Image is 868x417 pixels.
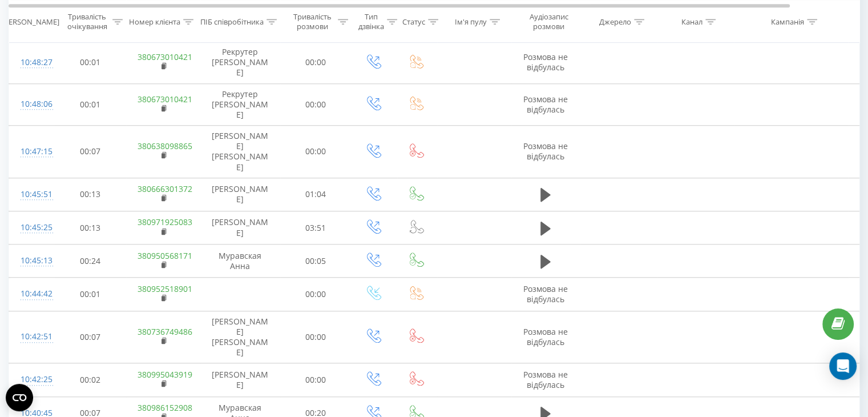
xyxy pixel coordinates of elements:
a: 380995043919 [138,369,192,380]
td: 00:24 [55,244,126,278]
td: 00:01 [55,278,126,311]
div: 10:42:51 [21,326,43,348]
span: Розмова не відбулась [523,369,568,390]
td: [PERSON_NAME] [PERSON_NAME] [200,126,280,178]
div: Джерело [599,17,631,26]
a: 380952518901 [138,283,192,294]
td: [PERSON_NAME] [200,211,280,244]
td: [PERSON_NAME] [200,363,280,396]
td: Рекрутер [PERSON_NAME] [200,41,280,83]
div: Open Intercom Messenger [829,352,857,380]
div: 10:42:25 [21,368,43,391]
div: 10:48:06 [21,93,43,115]
td: 00:05 [280,244,352,278]
div: Номер клієнта [129,17,180,26]
div: Тривалість очікування [64,12,110,31]
td: [PERSON_NAME] [PERSON_NAME] [200,311,280,363]
span: Розмова не відбулась [523,326,568,347]
a: 380666301372 [138,183,192,194]
a: 380950568171 [138,250,192,261]
td: [PERSON_NAME] [200,178,280,211]
span: Розмова не відбулась [523,51,568,73]
div: Кампанія [771,17,804,26]
a: 380673010421 [138,51,192,62]
a: 380736749486 [138,326,192,337]
td: 03:51 [280,211,352,244]
td: 00:01 [55,41,126,83]
div: Ім'я пулу [455,17,487,26]
div: [PERSON_NAME] [2,17,59,26]
td: 00:00 [280,278,352,311]
div: 10:45:51 [21,183,43,206]
td: 00:07 [55,126,126,178]
td: 00:00 [280,311,352,363]
a: 380638098865 [138,141,192,151]
td: Муравская Анна [200,244,280,278]
td: 00:00 [280,126,352,178]
div: 10:45:25 [21,216,43,239]
td: 00:13 [55,211,126,244]
div: Статус [402,17,425,26]
td: 00:13 [55,178,126,211]
div: Тривалість розмови [290,12,335,31]
div: Канал [681,17,703,26]
div: 10:44:42 [21,283,43,305]
td: 00:07 [55,311,126,363]
button: Open CMP widget [6,384,33,411]
td: Рекрутер [PERSON_NAME] [200,83,280,126]
span: Розмова не відбулась [523,283,568,304]
td: 01:04 [280,178,352,211]
td: 00:00 [280,363,352,396]
a: 380986152908 [138,402,192,413]
a: 380971925083 [138,216,192,227]
td: 00:01 [55,83,126,126]
div: ПІБ співробітника [200,17,264,26]
div: 10:45:13 [21,250,43,272]
div: 10:47:15 [21,141,43,163]
td: 00:02 [55,363,126,396]
div: Тип дзвінка [358,12,384,31]
div: Аудіозапис розмови [521,12,576,31]
div: 10:48:27 [21,51,43,74]
span: Розмова не відбулась [523,141,568,162]
a: 380673010421 [138,94,192,105]
span: Розмова не відбулась [523,94,568,115]
td: 00:00 [280,41,352,83]
td: 00:00 [280,83,352,126]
